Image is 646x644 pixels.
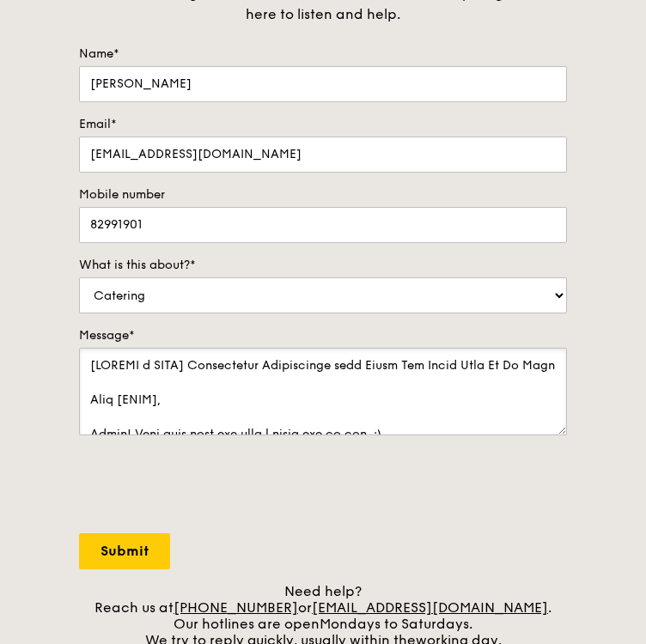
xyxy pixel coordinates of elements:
[79,453,340,519] iframe: reCAPTCHA
[79,327,567,344] label: Message*
[312,599,548,616] a: [EMAIL_ADDRESS][DOMAIN_NAME]
[79,186,567,204] label: Mobile number
[174,599,298,616] a: [PHONE_NUMBER]
[79,533,170,569] input: Submit
[79,46,567,63] label: Name*
[79,257,567,274] label: What is this about?*
[79,116,567,133] label: Email*
[320,616,472,632] span: Mondays to Saturdays.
